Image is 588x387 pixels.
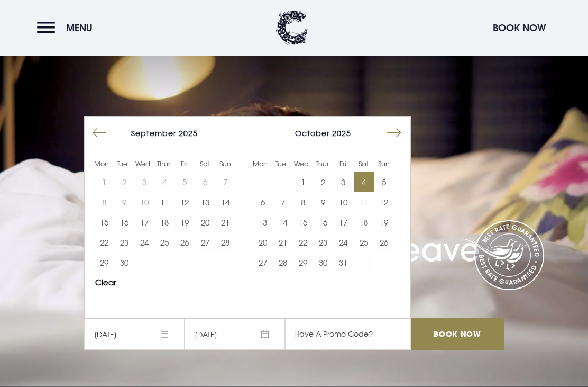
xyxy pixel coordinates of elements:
[384,123,404,143] button: Move forward to switch to the next month.
[293,192,313,212] button: 8
[195,232,215,253] td: Choose Saturday, September 27, 2025 as your end date.
[293,232,313,253] button: 22
[273,192,293,212] td: Choose Tuesday, October 7, 2025 as your end date.
[253,212,273,232] button: 13
[185,318,285,350] span: [DATE]
[154,192,174,212] button: 11
[293,212,313,232] button: 15
[313,253,333,273] button: 30
[354,172,374,192] button: 4
[313,232,333,253] td: Choose Thursday, October 23, 2025 as your end date.
[313,212,333,232] td: Choose Thursday, October 16, 2025 as your end date.
[333,253,353,273] button: 31
[195,212,215,232] td: Choose Saturday, September 20, 2025 as your end date.
[154,232,174,253] button: 25
[354,212,374,232] button: 18
[253,212,273,232] td: Choose Monday, October 13, 2025 as your end date.
[354,232,374,253] td: Choose Saturday, October 25, 2025 as your end date.
[134,212,154,232] td: Choose Wednesday, September 17, 2025 as your end date.
[215,192,235,212] td: Choose Sunday, September 14, 2025 as your end date.
[333,232,353,253] button: 24
[273,212,293,232] button: 14
[195,212,215,232] button: 20
[293,172,313,192] button: 1
[253,192,273,212] td: Choose Monday, October 6, 2025 as your end date.
[374,232,394,253] button: 26
[374,172,394,192] button: 5
[333,212,353,232] td: Choose Friday, October 17, 2025 as your end date.
[354,172,374,192] td: Selected. Saturday, October 4, 2025
[253,253,273,273] button: 27
[374,172,394,192] td: Choose Sunday, October 5, 2025 as your end date.
[195,192,215,212] td: Choose Saturday, September 13, 2025 as your end date.
[276,11,308,45] img: Clandeboye Lodge
[285,318,411,350] input: Have A Promo Code?
[94,232,114,253] button: 22
[293,192,313,212] td: Choose Wednesday, October 8, 2025 as your end date.
[313,232,333,253] button: 23
[154,192,174,212] td: Choose Thursday, September 11, 2025 as your end date.
[253,232,273,253] td: Choose Monday, October 20, 2025 as your end date.
[134,232,154,253] td: Choose Wednesday, September 24, 2025 as your end date.
[354,192,374,212] td: Choose Saturday, October 11, 2025 as your end date.
[215,212,235,232] button: 21
[154,232,174,253] td: Choose Thursday, September 25, 2025 as your end date.
[293,253,313,273] button: 29
[273,232,293,253] button: 21
[195,232,215,253] button: 27
[313,253,333,273] td: Choose Thursday, October 30, 2025 as your end date.
[89,123,109,143] button: Move backward to switch to the previous month.
[174,212,195,232] button: 19
[273,212,293,232] td: Choose Tuesday, October 14, 2025 as your end date.
[333,172,353,192] button: 3
[374,212,394,232] td: Choose Sunday, October 19, 2025 as your end date.
[134,232,154,253] button: 24
[488,16,551,39] button: Book Now
[313,192,333,212] td: Choose Thursday, October 9, 2025 as your end date.
[174,232,195,253] button: 26
[215,212,235,232] td: Choose Sunday, September 21, 2025 as your end date.
[313,172,333,192] button: 2
[95,278,116,286] button: Clear
[253,192,273,212] button: 6
[374,192,394,212] button: 12
[94,212,114,232] button: 15
[293,232,313,253] td: Choose Wednesday, October 22, 2025 as your end date.
[114,232,134,253] td: Choose Tuesday, September 23, 2025 as your end date.
[354,192,374,212] button: 11
[374,232,394,253] td: Choose Sunday, October 26, 2025 as your end date.
[94,212,114,232] td: Choose Monday, September 15, 2025 as your end date.
[215,192,235,212] button: 14
[313,212,333,232] button: 16
[114,212,134,232] td: Choose Tuesday, September 16, 2025 as your end date.
[333,212,353,232] button: 17
[293,172,313,192] td: Choose Wednesday, October 1, 2025 as your end date.
[215,232,235,253] button: 28
[114,212,134,232] button: 16
[333,232,353,253] td: Choose Friday, October 24, 2025 as your end date.
[84,318,185,350] span: [DATE]
[354,212,374,232] td: Choose Saturday, October 18, 2025 as your end date.
[411,318,504,350] input: Book Now
[174,192,195,212] button: 12
[131,129,176,138] span: September
[174,212,195,232] td: Choose Friday, September 19, 2025 as your end date.
[154,212,174,232] td: Choose Thursday, September 18, 2025 as your end date.
[333,192,353,212] td: Choose Friday, October 10, 2025 as your end date.
[66,22,93,34] span: Menu
[154,212,174,232] button: 18
[313,192,333,212] button: 9
[114,232,134,253] button: 23
[94,253,114,273] button: 29
[134,212,154,232] button: 17
[374,212,394,232] button: 19
[215,232,235,253] td: Choose Sunday, September 28, 2025 as your end date.
[293,212,313,232] td: Choose Wednesday, October 15, 2025 as your end date.
[333,192,353,212] button: 10
[174,232,195,253] td: Choose Friday, September 26, 2025 as your end date.
[313,172,333,192] td: Choose Thursday, October 2, 2025 as your end date.
[333,253,353,273] td: Choose Friday, October 31, 2025 as your end date.
[253,232,273,253] button: 20
[94,253,114,273] td: Choose Monday, September 29, 2025 as your end date.
[114,253,134,273] button: 30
